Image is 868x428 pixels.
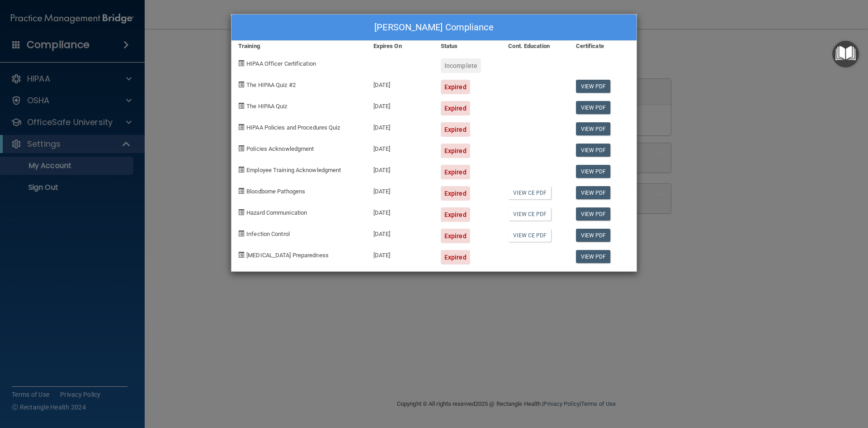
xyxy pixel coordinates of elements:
[246,209,307,216] span: Hazard Communication
[576,80,611,93] a: View PDF
[832,41,859,67] button: Open Resource Center
[441,58,481,73] div: Incomplete
[246,82,296,88] span: The HIPAA Quiz #2
[576,229,611,242] a: View PDF
[441,122,470,137] div: Expired
[246,252,329,259] span: [MEDICAL_DATA] Preparedness
[246,167,341,173] span: Employee Training Acknowledgment
[246,103,287,110] span: The HIPAA Quiz
[367,115,434,137] div: [DATE]
[576,207,611,221] a: View PDF
[367,94,434,115] div: [DATE]
[246,60,316,67] span: HIPAA Officer Certification
[367,179,434,201] div: [DATE]
[576,122,611,135] a: View PDF
[501,41,569,52] div: Cont. Education
[367,41,434,52] div: Expires On
[246,145,314,152] span: Policies Acknowledgment
[576,144,611,157] a: View PDF
[231,14,637,41] div: [PERSON_NAME] Compliance
[441,80,470,94] div: Expired
[508,186,551,199] a: View CE PDF
[576,101,611,114] a: View PDF
[823,365,857,400] iframe: Drift Widget Chat Controller
[367,73,434,94] div: [DATE]
[576,186,611,199] a: View PDF
[231,41,367,52] div: Training
[441,186,470,201] div: Expired
[569,41,637,52] div: Certificate
[367,137,434,158] div: [DATE]
[367,201,434,222] div: [DATE]
[367,158,434,179] div: [DATE]
[246,124,340,131] span: HIPAA Policies and Procedures Quiz
[441,101,470,115] div: Expired
[576,165,611,178] a: View PDF
[434,41,501,52] div: Status
[441,229,470,243] div: Expired
[246,231,290,237] span: Infection Control
[508,207,551,221] a: View CE PDF
[576,250,611,263] a: View PDF
[367,222,434,243] div: [DATE]
[441,207,470,222] div: Expired
[441,250,470,264] div: Expired
[508,229,551,242] a: View CE PDF
[246,188,305,195] span: Bloodborne Pathogens
[441,144,470,158] div: Expired
[441,165,470,179] div: Expired
[367,243,434,264] div: [DATE]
